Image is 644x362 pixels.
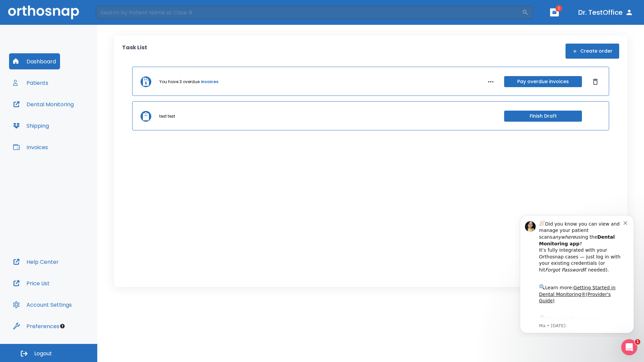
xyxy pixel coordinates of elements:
[9,254,63,270] button: Help Center
[201,79,218,85] a: invoices
[29,105,114,139] div: Download the app: | ​ Let us know if you need help getting started!
[576,6,636,18] button: Dr. TestOffice
[590,76,601,87] button: Dismiss
[122,44,147,59] p: Task List
[96,6,522,19] input: Search by Patient Name or Case #
[59,323,65,329] div: Tooltip anchor
[29,107,89,119] a: App Store
[9,53,60,69] button: Dashboard
[504,111,582,122] button: Finish Draft
[510,209,644,337] iframe: Intercom notifications message
[159,79,200,85] p: You have 3 overdue
[9,297,76,313] button: Account Settings
[621,339,637,355] iframe: Intercom live chat
[34,350,52,357] span: Logout
[9,96,78,112] button: Dental Monitoring
[555,5,562,12] span: 1
[9,275,54,291] button: Price List
[566,44,619,59] button: Create order
[9,139,52,155] button: Invoices
[29,114,114,120] p: Message from Ma, sent 5w ago
[159,113,175,119] p: test test
[9,318,63,334] button: Preferences
[114,10,119,16] button: Dismiss notification
[8,5,79,19] img: Orthosnap
[9,118,53,134] button: Shipping
[9,75,52,91] button: Patients
[504,76,582,87] button: Pay overdue invoices
[635,339,640,345] span: 1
